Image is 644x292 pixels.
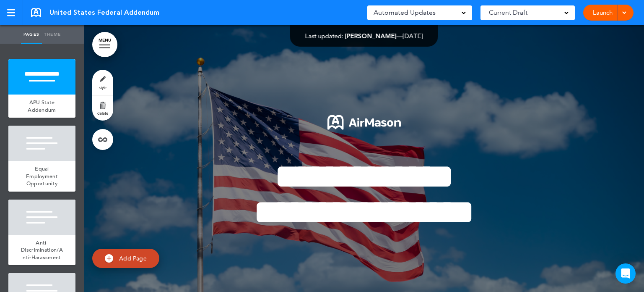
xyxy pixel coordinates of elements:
div: — [305,33,423,39]
img: add.svg [105,254,113,263]
span: Current Draft [489,7,527,18]
span: Last updated: [305,32,343,40]
a: Equal Employment Opportunity [8,161,75,192]
span: APU State Addendum [28,99,56,113]
span: delete [97,110,108,116]
a: Anti-Discrimination/Anti-Harassment [8,235,75,266]
span: Add Page [119,254,147,262]
a: Add Page [92,249,159,268]
span: Anti-Discrimination/Anti-Harassment [21,239,63,261]
span: United States Federal Addendum [49,8,159,17]
a: Launch [589,5,616,21]
a: APU State Addendum [8,95,75,118]
a: MENU [92,32,117,57]
a: Theme [42,25,63,44]
span: [DATE] [403,32,423,40]
a: style [92,70,113,95]
span: style [99,85,106,90]
div: Open Intercom Messenger [615,263,636,284]
img: 1722553576973-Airmason_logo_White.png [327,115,401,130]
span: Equal Employment Opportunity [26,165,58,187]
a: delete [92,95,113,121]
span: [PERSON_NAME] [345,32,397,40]
a: Pages [21,25,42,44]
span: Automated Updates [374,7,436,18]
